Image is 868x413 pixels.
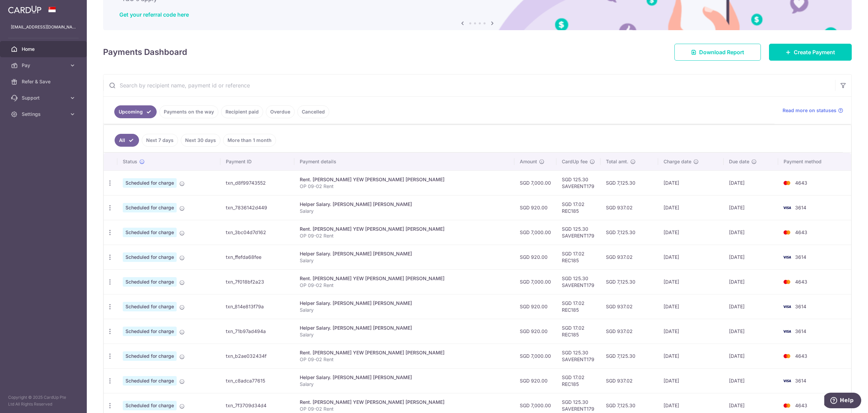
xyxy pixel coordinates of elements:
[22,95,66,101] span: Support
[600,195,658,220] td: SGD 937.02
[520,158,537,165] span: Amount
[780,377,794,385] img: Bank Card
[556,294,600,319] td: SGD 17.02 REC185
[795,353,807,359] span: 4643
[220,368,294,393] td: txn_c8adca77615
[514,368,556,393] td: SGD 920.00
[562,158,588,165] span: CardUp fee
[824,393,861,410] iframe: Opens a widget where you can find more information
[514,195,556,220] td: SGD 920.00
[724,319,778,344] td: [DATE]
[266,105,295,118] a: Overdue
[220,294,294,319] td: txn_814e813f79a
[778,153,851,170] th: Payment method
[658,195,723,220] td: [DATE]
[221,105,263,118] a: Recipient paid
[114,105,157,118] a: Upcoming
[300,232,509,239] p: OP 09-02 Rent
[556,269,600,294] td: SGD 125.30 SAVERENT179
[658,220,723,245] td: [DATE]
[794,48,835,56] span: Create Payment
[300,374,509,381] div: Helper Salary. [PERSON_NAME] [PERSON_NAME]
[220,245,294,269] td: txn_ffefda68fee
[664,158,691,165] span: Charge date
[780,401,794,410] img: Bank Card
[181,134,220,147] a: Next 30 days
[769,44,852,61] a: Create Payment
[123,158,137,165] span: Status
[724,368,778,393] td: [DATE]
[300,349,509,356] div: Rent. [PERSON_NAME] YEW [PERSON_NAME] [PERSON_NAME]
[556,368,600,393] td: SGD 17.02 REC185
[783,107,836,114] span: Read more on statuses
[556,220,600,245] td: SGD 125.30 SAVERENT179
[783,107,843,114] a: Read more on statuses
[22,62,66,69] span: Pay
[795,229,807,235] span: 4643
[780,179,794,187] img: Bank Card
[724,220,778,245] td: [DATE]
[123,277,177,287] span: Scheduled for charge
[514,269,556,294] td: SGD 7,000.00
[159,105,218,118] a: Payments on the way
[300,257,509,264] p: Salary
[795,279,807,285] span: 4643
[724,195,778,220] td: [DATE]
[795,328,806,334] span: 3614
[123,302,177,311] span: Scheduled for charge
[780,352,794,360] img: Bank Card
[600,368,658,393] td: SGD 937.02
[795,304,806,309] span: 3614
[300,183,509,190] p: OP 09-02 Rent
[556,245,600,269] td: SGD 17.02 REC185
[300,208,509,214] p: Salary
[514,170,556,195] td: SGD 7,000.00
[795,402,807,408] span: 4643
[606,158,628,165] span: Total amt.
[300,331,509,338] p: Salary
[142,134,178,147] a: Next 7 days
[674,44,761,61] a: Download Report
[600,319,658,344] td: SGD 937.02
[123,376,177,386] span: Scheduled for charge
[123,327,177,336] span: Scheduled for charge
[795,254,806,260] span: 3614
[220,170,294,195] td: txn_d8f99743552
[795,378,806,384] span: 3614
[600,344,658,368] td: SGD 7,125.30
[300,356,509,363] p: OP 09-02 Rent
[795,180,807,186] span: 4643
[600,245,658,269] td: SGD 937.02
[600,220,658,245] td: SGD 7,125.30
[223,134,276,147] a: More than 1 month
[699,48,744,56] span: Download Report
[780,327,794,335] img: Bank Card
[300,226,509,232] div: Rent. [PERSON_NAME] YEW [PERSON_NAME] [PERSON_NAME]
[514,294,556,319] td: SGD 920.00
[103,46,187,58] h4: Payments Dashboard
[300,250,509,257] div: Helper Salary. [PERSON_NAME] [PERSON_NAME]
[22,46,66,53] span: Home
[658,294,723,319] td: [DATE]
[658,344,723,368] td: [DATE]
[11,24,76,30] p: [EMAIL_ADDRESS][DOMAIN_NAME]
[22,78,66,85] span: Refer & Save
[300,399,509,406] div: Rent. [PERSON_NAME] YEW [PERSON_NAME] [PERSON_NAME]
[658,368,723,393] td: [DATE]
[123,203,177,212] span: Scheduled for charge
[22,111,66,118] span: Settings
[780,228,794,236] img: Bank Card
[300,406,509,412] p: OP 09-02 Rent
[724,170,778,195] td: [DATE]
[724,269,778,294] td: [DATE]
[658,170,723,195] td: [DATE]
[123,228,177,237] span: Scheduled for charge
[658,269,723,294] td: [DATE]
[220,344,294,368] td: txn_b2ae032434f
[300,176,509,183] div: Rent. [PERSON_NAME] YEW [PERSON_NAME] [PERSON_NAME]
[780,204,794,212] img: Bank Card
[300,300,509,307] div: Helper Salary. [PERSON_NAME] [PERSON_NAME]
[514,220,556,245] td: SGD 7,000.00
[220,319,294,344] td: txn_71b97ad494a
[724,294,778,319] td: [DATE]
